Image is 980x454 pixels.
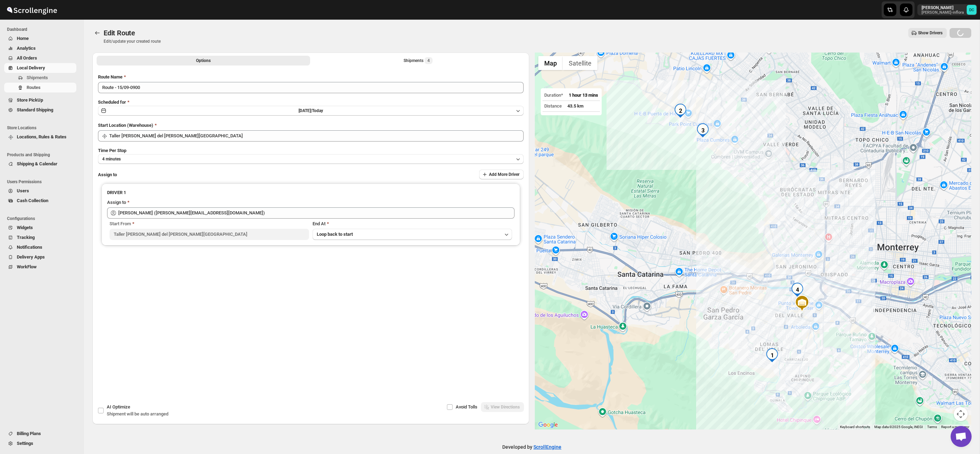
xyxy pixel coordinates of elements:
button: All Orders [4,53,76,63]
span: Start From [110,221,131,226]
button: Users [4,186,76,196]
span: Analytics [17,46,36,51]
span: Store Locations [7,125,79,131]
button: [DATE]|Today [98,106,524,116]
span: AI Optimize [107,404,130,410]
span: Standard Shipping [17,107,53,112]
span: Settings [17,441,33,446]
span: Routes [27,85,41,90]
button: Delivery Apps [4,252,76,262]
span: Options [196,58,211,63]
span: Time Per Stop [98,148,126,153]
input: Eg: Bengaluru Route [98,82,524,93]
a: Open this area in Google Maps (opens a new window) [537,420,560,429]
span: WorkFlow [17,264,37,269]
span: Show Drivers [918,30,943,36]
span: Users Permissions [7,179,79,185]
span: 43.5 km [567,103,583,109]
span: Shipping & Calendar [17,161,57,166]
span: 1 hour 13 mins [569,92,598,98]
button: Show Drivers [908,28,947,38]
div: All Route Options [92,68,529,333]
a: ScrollEngine [533,444,561,450]
span: Scheduled for [98,99,126,105]
span: Dashboard [7,27,79,32]
span: Billing Plans [17,431,41,436]
button: Shipments [4,73,76,83]
button: Keyboard shortcuts [840,425,870,429]
span: [DATE] | [299,108,312,113]
span: Products and Shipping [7,152,79,158]
p: [PERSON_NAME]-inflora [922,11,964,15]
span: Store PickUp [17,97,43,103]
div: Assign to [107,199,126,206]
span: Route Name [98,74,122,80]
button: Selected Shipments [311,56,525,66]
input: Search assignee [118,207,514,219]
button: Loop back to start [313,229,512,240]
span: Shipment will be auto arranged [107,411,168,417]
div: Shipments [404,57,433,64]
span: Notifications [17,245,42,250]
span: Delivery Apps [17,254,45,260]
span: Avoid Tolls [456,404,477,410]
div: 4 [790,283,804,297]
div: Open chat [951,426,972,447]
button: Routes [4,83,76,92]
span: Map data ©2025 Google, INEGI [874,425,923,429]
button: Widgets [4,223,76,233]
button: Map camera controls [954,407,968,421]
button: Home [4,34,76,43]
button: Routes [92,28,102,38]
span: DAVID CORONADO [967,5,976,15]
span: Assign to [98,172,117,177]
button: WorkFlow [4,262,76,272]
button: Tracking [4,233,76,242]
div: 1 [765,348,779,362]
span: Configurations [7,216,79,221]
span: Cash Collection [17,198,48,203]
p: [PERSON_NAME] [922,5,964,11]
button: Show street map [538,56,563,70]
span: Users [17,188,29,193]
button: Show satellite imagery [563,56,597,70]
button: Analytics [4,43,76,53]
button: User menu [917,4,977,15]
button: Notifications [4,242,76,252]
span: Today [312,108,323,113]
div: 3 [696,123,710,137]
h3: DRIVER 1 [107,189,514,196]
input: Search location [109,130,524,142]
span: Duration* [544,92,563,98]
span: Widgets [17,225,33,230]
span: Distance [544,103,562,109]
p: Edit/update your created route [104,39,161,44]
a: Report a map error [941,425,969,429]
button: Add More Driver [479,170,524,179]
span: Locations, Rules & Rates [17,134,66,139]
img: ScrollEngine [6,1,58,19]
button: 4 minutes [98,154,524,164]
span: Home [17,36,29,41]
span: Shipments [27,75,48,80]
button: Settings [4,439,76,448]
div: 2 [673,104,687,118]
div: End At [313,220,512,227]
a: Terms (opens in new tab) [927,425,937,429]
text: DC [969,8,974,12]
button: Billing Plans [4,429,76,439]
span: Local Delivery [17,65,45,70]
img: Google [537,420,560,429]
span: 4 minutes [102,156,121,162]
span: 4 [427,58,430,63]
button: All Route Options [97,56,310,66]
span: Loop back to start [317,232,353,237]
span: Add More Driver [489,172,519,177]
span: Tracking [17,235,35,240]
span: All Orders [17,55,37,61]
span: Edit Route [104,29,135,37]
span: Start Location (Warehouse) [98,123,153,128]
p: Developed by [502,443,561,450]
button: Shipping & Calendar [4,159,76,169]
button: Locations, Rules & Rates [4,132,76,142]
